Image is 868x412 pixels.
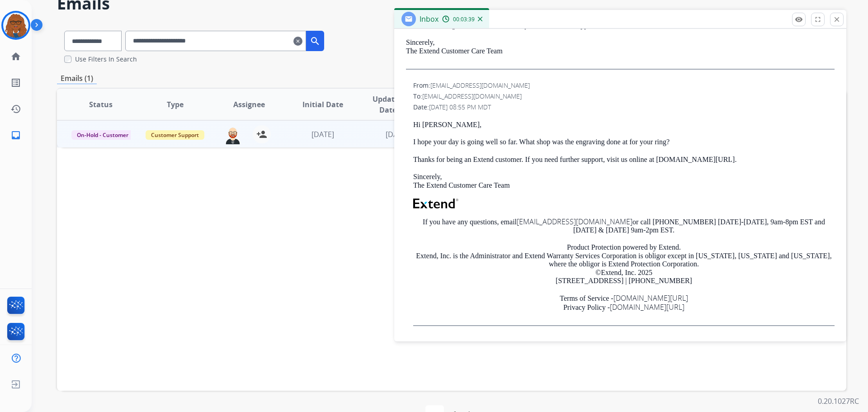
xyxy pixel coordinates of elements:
[413,81,835,90] div: From:
[167,99,184,110] span: Type
[57,73,97,84] p: Emails (1)
[420,14,439,24] span: Inbox
[413,199,458,208] img: Extend Logo
[10,51,21,62] mat-icon: home
[413,173,835,189] p: Sincerely, The Extend Customer Care Team
[413,121,835,129] p: Hi [PERSON_NAME],
[610,302,684,312] a: [DOMAIN_NAME][URL]
[795,15,803,24] mat-icon: remove_red_eye
[293,36,302,47] mat-icon: clear
[10,130,21,141] mat-icon: inbox
[833,15,841,24] mat-icon: close
[413,294,835,312] p: Terms of Service - Privacy Policy -
[224,125,242,144] img: agent-avatar
[3,13,28,38] img: avatar
[310,36,321,47] mat-icon: search
[814,15,822,24] mat-icon: fullscreen
[233,99,265,110] span: Assignee
[413,92,835,101] div: To:
[10,77,21,88] mat-icon: list_alt
[517,217,632,227] a: [EMAIL_ADDRESS][DOMAIN_NAME]
[413,138,835,146] p: I hope your day is going well so far. What shop was the engraving done at for your ring?
[429,103,491,111] span: [DATE] 08:55 PM MDT
[10,104,21,114] mat-icon: history
[386,129,408,139] span: [DATE]
[430,81,530,90] span: [EMAIL_ADDRESS][DOMAIN_NAME]
[368,94,409,115] span: Updated Date
[413,218,835,235] p: If you have any questions, email or call [PHONE_NUMBER] [DATE]-[DATE], 9am-8pm EST and [DATE] & [...
[89,99,113,110] span: Status
[422,92,522,100] span: [EMAIL_ADDRESS][DOMAIN_NAME]
[413,103,835,112] div: Date:
[311,129,334,139] span: [DATE]
[818,396,859,407] p: 0.20.1027RC
[413,156,835,164] p: Thanks for being an Extend customer. If you need further support, visit us online at [DOMAIN_NAME...
[406,38,835,55] p: Sincerely, The Extend Customer Care Team
[256,129,267,140] mat-icon: person_add
[71,130,134,140] span: On-Hold - Customer
[146,130,204,140] span: Customer Support
[75,55,137,64] label: Use Filters In Search
[413,243,835,285] p: Product Protection powered by Extend. Extend, Inc. is the Administrator and Extend Warranty Servi...
[453,16,475,23] span: 00:03:39
[613,293,688,303] a: [DOMAIN_NAME][URL]
[302,99,343,110] span: Initial Date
